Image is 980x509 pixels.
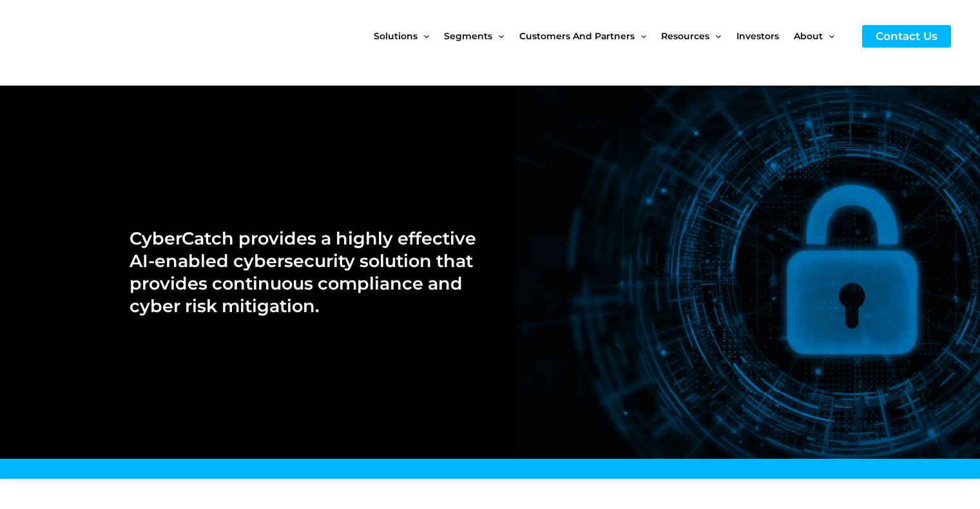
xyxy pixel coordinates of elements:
img: CyberCatch [23,10,177,63]
a: Investors [736,9,794,63]
span: About [794,9,823,63]
span: Segments [444,9,492,63]
span: Menu Toggle [492,9,504,63]
span: Menu Toggle [709,9,721,63]
span: Menu Toggle [418,9,429,63]
span: Menu Toggle [823,9,834,63]
span: Customers and Partners [519,9,635,63]
span: Resources [661,9,709,63]
a: Contact Us [862,25,951,48]
nav: Site Navigation: New Main Menu [374,9,849,63]
span: Investors [736,9,779,63]
h2: CyberCatch provides a highly effective AI-enabled cybersecurity solution that provides continuous... [130,227,476,317]
span: Solutions [374,9,418,63]
span: Menu Toggle [635,9,646,63]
